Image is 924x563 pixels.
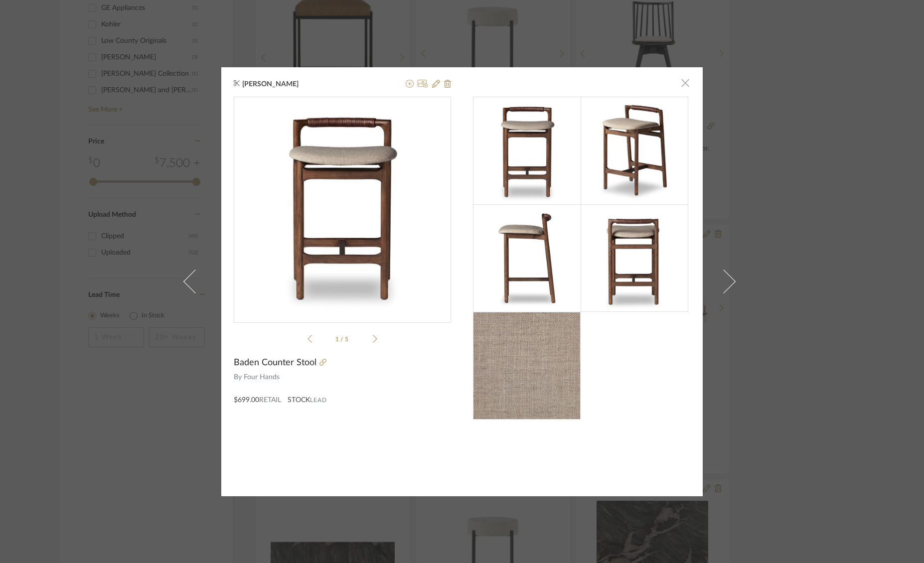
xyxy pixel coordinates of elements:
[234,97,451,314] div: 0
[675,73,695,93] button: Close
[473,97,581,204] img: 5c6a4942-3e4b-46d7-a40a-ff25b60af007_216x216.jpg
[473,204,581,312] img: 23b6eb8f-30c3-4e2b-87ee-29777e91c769_216x216.jpg
[259,397,281,404] span: Retail
[234,372,242,383] span: By
[234,357,316,368] span: Baden Counter Stool
[310,397,327,404] span: Lead
[242,80,314,89] span: [PERSON_NAME]
[288,395,310,406] span: STOCK
[234,397,259,404] span: $699.00
[340,336,345,342] span: /
[581,97,688,204] img: bb29fbd4-4d3f-495c-b68c-8bead8f3da17_216x216.jpg
[244,372,452,383] span: Four Hands
[335,336,340,342] span: 1
[234,97,451,314] img: 5c6a4942-3e4b-46d7-a40a-ff25b60af007_436x436.jpg
[581,204,688,312] img: f6423c74-3e24-45fc-99f4-c77889a8d605_216x216.jpg
[345,336,350,342] span: 5
[473,312,581,420] img: cdd5d9df-85cb-412b-8306-c54052e7a375_216x216.jpg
